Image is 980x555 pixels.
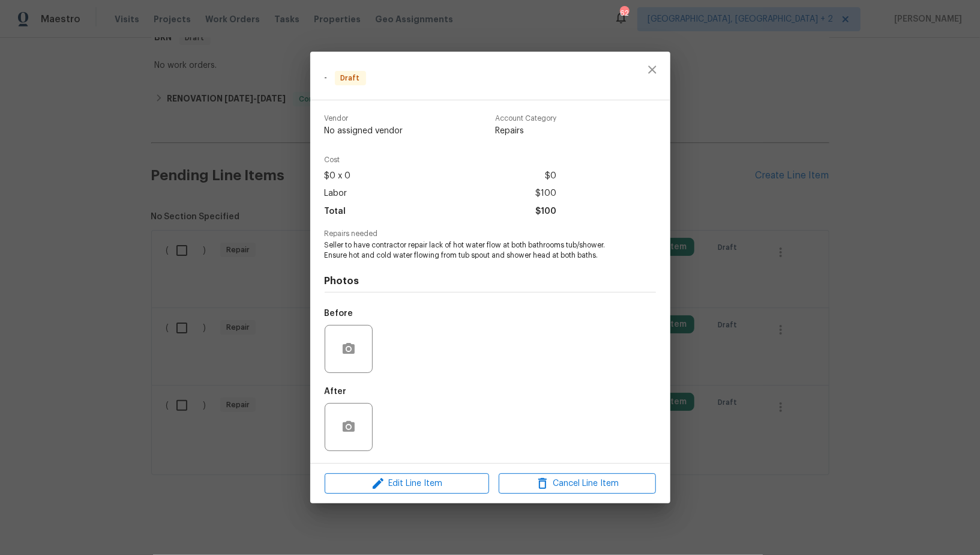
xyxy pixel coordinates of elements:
[325,275,656,287] h4: Photos
[325,230,656,238] span: Repairs needed
[325,473,489,494] button: Edit Line Item
[638,55,667,84] button: close
[535,185,556,202] span: $100
[545,168,556,185] span: $0
[328,476,485,491] span: Edit Line Item
[325,125,403,137] span: No assigned vendor
[620,7,628,19] div: 62
[325,387,347,396] h5: After
[325,168,351,185] span: $0 x 0
[499,473,656,494] button: Cancel Line Item
[502,476,652,491] span: Cancel Line Item
[325,115,403,123] span: Vendor
[325,240,623,261] span: Seller to have contractor repair lack of hot water flow at both bathrooms tub/shower. Ensure hot ...
[325,74,328,82] span: -
[325,156,556,164] span: Cost
[535,203,556,220] span: $100
[336,72,365,84] span: Draft
[325,185,347,202] span: Labor
[325,309,353,318] h5: Before
[495,125,556,137] span: Repairs
[325,203,346,220] span: Total
[495,115,556,123] span: Account Category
